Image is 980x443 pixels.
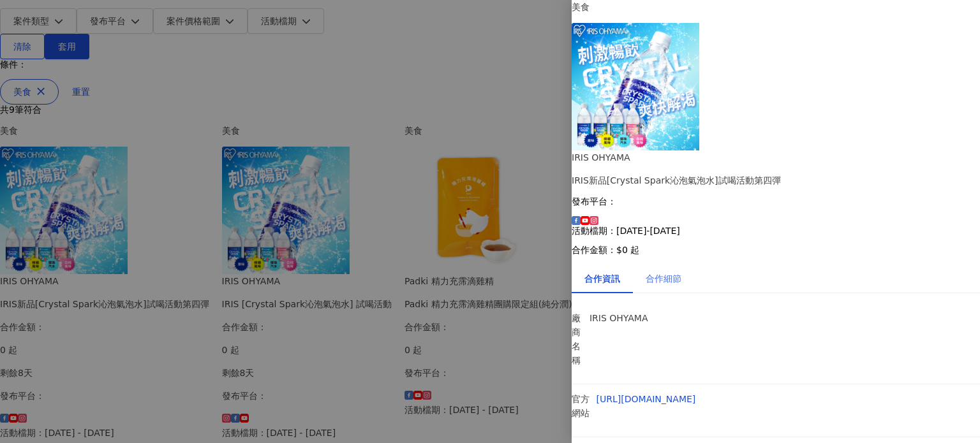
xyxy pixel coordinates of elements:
p: 發布平台： [572,196,980,207]
img: Crystal Spark 沁泡氣泡水 [572,23,699,150]
p: 廠商名稱 [572,311,583,367]
p: 官方網站 [572,392,590,420]
p: 活動檔期：[DATE]-[DATE] [572,226,980,236]
div: IRIS新品[Crystal Spark沁泡氣泡水]試喝活動第四彈 [572,173,980,187]
div: IRIS OHYAMA [572,150,980,164]
a: [URL][DOMAIN_NAME] [597,394,696,404]
div: 合作細節 [646,272,681,286]
p: 合作金額： $0 起 [572,245,980,255]
div: 合作資訊 [584,272,620,286]
p: IRIS OHYAMA [590,311,672,325]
